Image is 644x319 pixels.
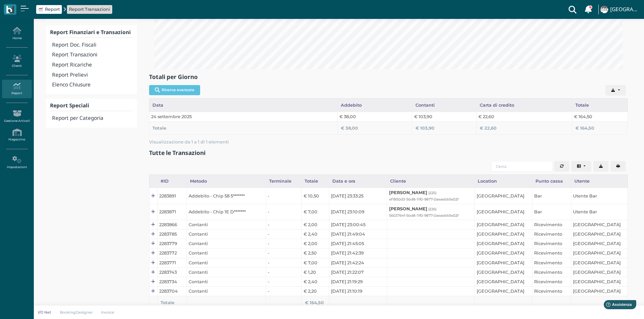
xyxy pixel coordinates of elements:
[2,24,31,43] a: Home
[572,99,627,111] div: Totale
[475,277,532,287] td: [GEOGRAPHIC_DATA]
[428,191,436,195] small: (225)
[329,248,387,258] td: [DATE] 21:42:39
[571,161,592,172] button: Columns
[571,188,627,204] td: Utente Bar
[302,267,329,277] td: € 1,20
[187,267,266,277] td: Contanti
[187,248,266,258] td: Contanti
[302,248,329,258] td: € 2,50
[389,213,458,218] small: 5603764f-5bd8-11f0-9877-0aeaebb5e02f
[149,149,206,157] b: Tutte le Transazioni
[157,204,187,220] td: 2283871
[532,267,571,277] td: Ricevimento
[475,287,532,296] td: [GEOGRAPHIC_DATA]
[157,188,187,204] td: 2283891
[157,220,187,229] td: 2283866
[480,125,569,131] div: € 22,60
[187,175,266,188] div: Metodo
[329,188,387,204] td: [DATE] 23:33:25
[2,52,31,71] a: Clienti
[329,267,387,277] td: [DATE] 21:22:07
[157,267,187,277] td: 2283743
[266,239,302,248] td: -
[571,220,627,229] td: [GEOGRAPHIC_DATA]
[266,287,302,296] td: -
[187,239,266,248] td: Contanti
[266,230,302,239] td: -
[50,29,131,36] b: Report Finanziari e Transazioni
[2,126,31,144] a: Magazzino
[302,220,329,229] td: € 2,00
[571,175,627,188] div: Utente
[415,125,473,131] div: € 103,90
[329,230,387,239] td: [DATE] 21:49:04
[50,102,89,109] b: Report Speciali
[69,6,110,12] a: Report Transazioni
[157,258,187,267] td: 2283771
[571,287,627,296] td: [GEOGRAPHIC_DATA]
[157,248,187,258] td: 2283772
[302,239,329,248] td: € 2,00
[187,287,266,296] td: Contanti
[6,6,14,14] img: logo
[187,230,266,239] td: Contanti
[266,175,302,188] div: Terminale
[266,188,302,204] td: -
[266,277,302,287] td: -
[157,239,187,248] td: 2283779
[532,248,571,258] td: Ricevimento
[52,72,133,78] h4: Report Prelievi
[97,310,119,315] a: Invoice
[302,258,329,267] td: € 7,00
[157,230,187,239] td: 2283785
[337,112,412,121] td: € 38,00
[52,62,133,68] h4: Report Ricariche
[38,310,51,315] p: I/O Net
[45,6,60,12] span: Report
[571,239,627,248] td: [GEOGRAPHIC_DATA]
[302,175,329,188] div: Totale
[152,125,334,131] div: Totale
[329,220,387,229] td: [DATE] 23:00:45
[302,277,329,287] td: € 2,40
[476,112,572,121] td: € 22,60
[187,220,266,229] td: Contanti
[341,125,409,131] div: € 38,00
[475,220,532,229] td: [GEOGRAPHIC_DATA]
[20,5,45,10] span: Assistenza
[2,107,31,126] a: Gestione Articoli
[532,239,571,248] td: Ricevimento
[610,7,640,12] h4: [GEOGRAPHIC_DATA]
[389,197,458,202] small: ef1850d3-5bd8-11f0-9877-0aeaebb5e02f
[412,99,476,111] div: Contanti
[428,207,436,211] small: (226)
[149,112,337,121] td: 24 settembre 2025
[571,230,627,239] td: [GEOGRAPHIC_DATA]
[157,287,187,296] td: 2283704
[2,80,31,98] a: Report
[266,267,302,277] td: -
[149,85,200,95] button: Ricerca avanzata
[571,248,627,258] td: [GEOGRAPHIC_DATA]
[52,52,133,58] h4: Report Transazioni
[329,239,387,248] td: [DATE] 21:45:05
[329,287,387,296] td: [DATE] 21:10:19
[149,99,337,111] div: Data
[599,1,640,18] a: ... [GEOGRAPHIC_DATA]
[389,190,427,195] b: [PERSON_NAME]
[39,6,60,12] a: Report
[475,248,532,258] td: [GEOGRAPHIC_DATA]
[532,277,571,287] td: Ricevimento
[572,112,627,121] td: € 164,50
[596,298,638,313] iframe: Help widget launcher
[532,287,571,296] td: Ricevimento
[532,175,571,188] div: Punto cassa
[571,277,627,287] td: [GEOGRAPHIC_DATA]
[266,204,302,220] td: -
[475,258,532,267] td: [GEOGRAPHIC_DATA]
[55,310,97,315] a: BookingDesigner
[475,175,532,188] div: Location
[266,258,302,267] td: -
